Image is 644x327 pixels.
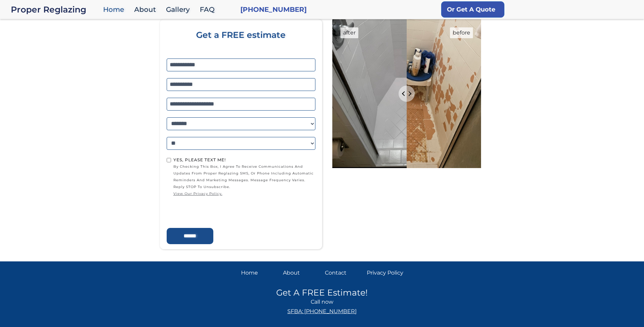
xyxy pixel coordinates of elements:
[11,5,100,14] a: home
[325,268,361,278] a: Contact
[173,163,315,197] span: by checking this box, I agree to receive communications and updates from Proper Reglazing SMS, or...
[173,190,315,197] a: view our privacy policy.
[167,158,171,162] input: Yes, Please text me!by checking this box, I agree to receive communications and updates from Prop...
[167,30,315,59] div: Get a FREE estimate
[283,268,319,278] a: About
[100,2,131,17] a: Home
[173,157,315,163] div: Yes, Please text me!
[163,30,319,244] form: Home page form
[196,2,221,17] a: FAQ
[241,268,278,278] a: Home
[167,199,269,225] iframe: reCAPTCHA
[131,2,163,17] a: About
[11,5,100,14] div: Proper Reglazing
[240,5,307,14] a: [PHONE_NUMBER]
[163,2,196,17] a: Gallery
[441,1,504,18] a: Or Get A Quote
[367,268,403,278] a: Privacy Policy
